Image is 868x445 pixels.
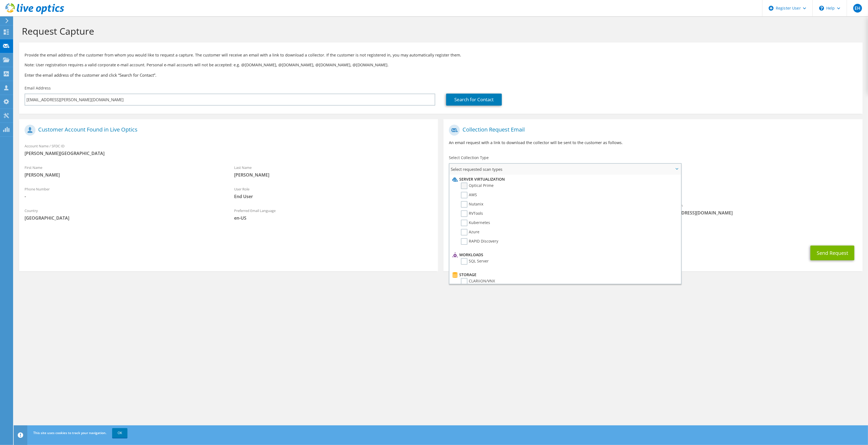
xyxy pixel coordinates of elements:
[25,52,857,58] p: Provide the email address of the customer from whom you would like to request a capture. The cust...
[461,183,494,189] label: Optical Prime
[446,94,502,106] a: Search for Contact
[33,431,106,435] span: This site uses cookies to track your navigation.
[819,6,824,11] svg: \n
[658,210,857,216] span: [EMAIL_ADDRESS][DOMAIN_NAME]
[234,193,433,199] span: End User
[449,125,854,136] h1: Collection Request Email
[443,200,653,219] div: To
[451,176,678,183] li: Server Virtualization
[461,201,483,208] label: Nutanix
[112,428,127,438] a: OK
[19,205,229,224] div: Country
[461,210,483,217] label: RVTools
[461,220,490,226] label: Kubernetes
[25,215,223,221] span: [GEOGRAPHIC_DATA]
[451,252,678,258] li: Workloads
[25,193,223,199] span: -
[229,205,438,224] div: Preferred Email Language
[443,221,862,240] div: CC & Reply To
[25,72,857,78] h3: Enter the email address of the customer and click “Search for Contact”.
[461,258,489,265] label: SQL Server
[461,278,495,285] label: CLARiiON/VNX
[234,172,433,178] span: [PERSON_NAME]
[449,164,681,175] span: Select requested scan types
[229,183,438,202] div: User Role
[25,125,430,136] h1: Customer Account Found in Live Optics
[449,155,489,160] label: Select Collection Type
[22,25,857,37] h1: Request Capture
[25,172,223,178] span: [PERSON_NAME]
[461,238,498,245] label: RAPID Discovery
[19,140,438,159] div: Account Name / SFDC ID
[853,4,862,13] span: EH
[810,246,854,260] button: Send Request
[461,192,477,198] label: AWS
[653,200,863,219] div: Sender & From
[234,215,433,221] span: en-US
[461,229,479,235] label: Azure
[443,177,862,197] div: Requested Collections
[25,62,857,68] p: Note: User registration requires a valid corporate e-mail account. Personal e-mail accounts will ...
[25,85,51,91] label: Email Address
[229,162,438,181] div: Last Name
[451,271,678,278] li: Storage
[19,183,229,202] div: Phone Number
[19,162,229,181] div: First Name
[25,150,432,156] span: [PERSON_NAME][GEOGRAPHIC_DATA]
[449,140,857,146] p: An email request with a link to download the collector will be sent to the customer as follows.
